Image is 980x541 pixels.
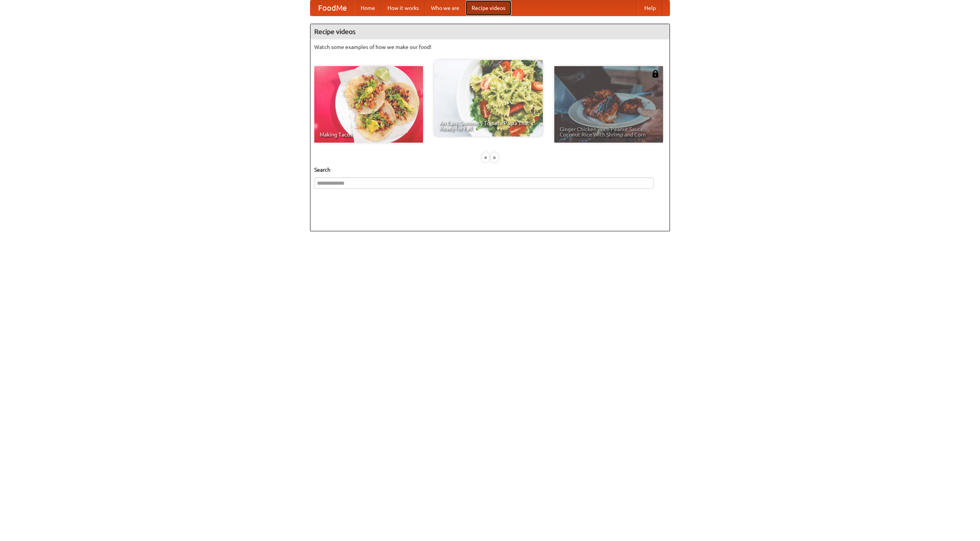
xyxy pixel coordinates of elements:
a: Home [354,0,381,16]
div: » [491,153,498,162]
a: Who we are [425,0,465,16]
h5: Search [314,166,666,174]
a: How it works [381,0,425,16]
a: An Easy, Summery Tomato Pasta That's Ready for Fall [434,60,543,136]
p: Watch some examples of how we make our food! [314,43,666,51]
span: An Easy, Summery Tomato Pasta That's Ready for Fall [439,120,537,131]
div: « [482,153,489,162]
h4: Recipe videos [310,24,670,39]
a: Making Tacos [314,66,423,143]
a: FoodMe [310,0,354,16]
img: 483408.png [652,70,659,78]
span: Making Tacos [320,132,418,137]
a: Recipe videos [465,0,511,16]
a: Help [638,0,662,16]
